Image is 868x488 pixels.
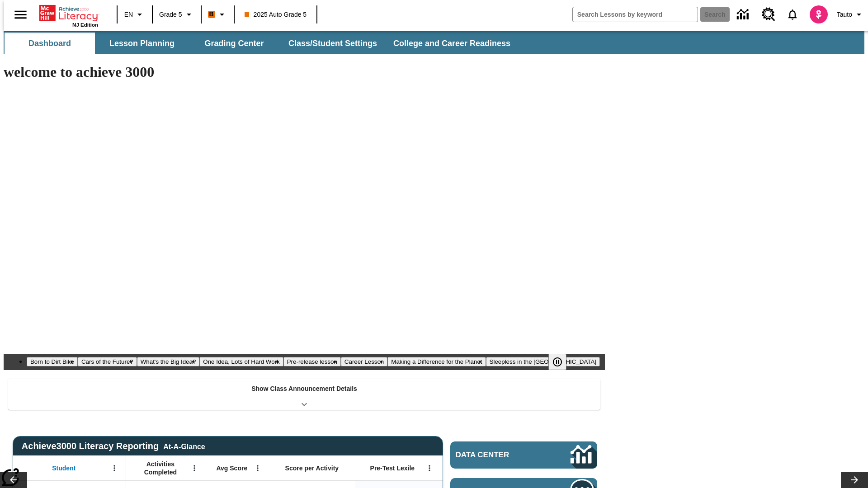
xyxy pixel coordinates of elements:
[188,461,201,475] button: Open Menu
[189,33,279,54] button: Grading Center
[804,3,833,26] button: Select a new avatar
[204,6,231,23] button: Boost Class color is orange. Change class color
[370,464,415,472] span: Pre-Test Lexile
[456,450,540,460] span: Data Center
[387,357,486,366] button: Slide 7 Making a Difference for the Planet
[251,461,264,475] button: Open Menu
[137,357,200,366] button: Slide 3 What's the Big Idea?
[548,354,576,370] div: Pause
[781,3,804,26] a: Notifications
[4,33,519,54] div: SubNavbar
[159,10,182,19] span: Grade 5
[199,357,283,366] button: Slide 4 One Idea, Lots of Hard Work
[39,3,98,28] div: Home
[341,357,387,366] button: Slide 6 Career Lesson
[756,2,781,27] a: Resource Center, Will open in new tab
[97,33,187,54] button: Lesson Planning
[52,464,75,472] span: Student
[833,6,868,23] button: Profile/Settings
[163,441,205,451] div: At-A-Glance
[120,6,149,23] button: Language: EN, Select a language
[285,464,339,472] span: Score per Activity
[7,1,34,28] button: Open side menu
[386,33,518,54] button: College and Career Readiness
[4,64,605,80] h1: welcome to achieve 3000
[108,461,121,475] button: Open Menu
[4,31,864,54] div: SubNavbar
[251,384,357,394] p: Show Class Announcement Details
[22,441,205,451] span: Achieve3000 Literacy Reporting
[283,357,341,366] button: Slide 5 Pre-release lesson
[281,33,384,54] button: Class/Student Settings
[810,5,828,23] img: avatar image
[841,472,868,488] button: Lesson carousel, Next
[8,379,600,410] div: Show Class Announcement Details
[72,22,98,28] span: NJ Edition
[5,33,95,54] button: Dashboard
[27,357,78,366] button: Slide 1 Born to Dirt Bike
[837,10,852,19] span: Tauto
[78,357,137,366] button: Slide 2 Cars of the Future?
[450,441,597,469] a: Data Center
[573,7,698,22] input: search field
[423,461,436,475] button: Open Menu
[131,460,190,476] span: Activities Completed
[548,354,566,370] button: Pause
[156,6,198,23] button: Grade: Grade 5, Select a grade
[731,2,756,27] a: Data Center
[124,10,133,19] span: EN
[209,9,214,20] span: B
[216,464,247,472] span: Avg Score
[486,357,600,366] button: Slide 8 Sleepless in the Animal Kingdom
[39,4,98,22] a: Home
[245,10,307,19] span: 2025 Auto Grade 5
